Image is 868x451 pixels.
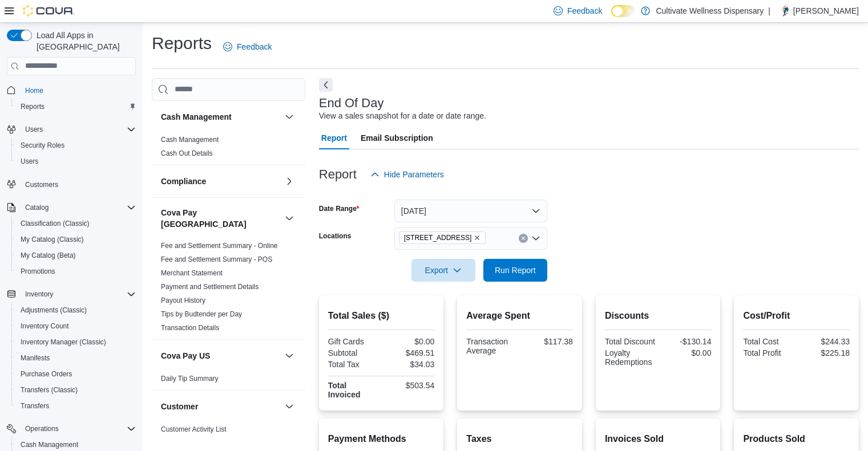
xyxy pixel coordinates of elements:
button: Cova Pay [GEOGRAPHIC_DATA] [282,212,296,225]
span: Catalog [21,201,136,214]
button: Run Report [483,259,547,282]
a: Fee and Settlement Summary - Online [161,242,278,250]
button: Inventory Manager (Classic) [11,334,140,350]
button: Open list of options [531,234,540,243]
input: Dark Mode [611,5,635,17]
button: Customer [282,400,296,413]
div: Total Cost [743,337,794,346]
span: Operations [21,422,136,436]
button: Security Roles [11,137,140,153]
span: Email Subscription [361,127,433,149]
span: My Catalog (Classic) [16,233,136,246]
button: Inventory Count [11,318,140,334]
a: Transaction Details [161,324,219,332]
button: Transfers (Classic) [11,382,140,398]
a: Payment and Settlement Details [161,283,259,291]
span: Transfers [21,401,49,411]
span: Cash Management [161,135,219,144]
button: Promotions [11,263,140,279]
button: My Catalog (Classic) [11,231,140,247]
span: Promotions [16,265,136,278]
button: Reports [11,99,140,115]
button: Users [21,123,47,136]
a: Manifests [16,351,54,365]
button: Cova Pay [GEOGRAPHIC_DATA] [161,207,280,230]
h2: Cost/Profit [743,309,850,323]
a: Merchant Statement [161,269,223,277]
span: Transfers [16,399,136,413]
a: Inventory Count [16,319,74,333]
span: Customer Activity List [161,425,227,434]
button: Operations [21,422,63,436]
span: Payout History [161,296,205,305]
div: $34.03 [383,360,434,369]
button: Hide Parameters [366,163,449,186]
h3: Customer [161,401,198,412]
span: Inventory Manager (Classic) [21,338,106,347]
p: Cultivate Wellness Dispensary [656,4,764,18]
a: Feedback [219,35,276,58]
span: Users [21,123,136,136]
a: My Catalog (Classic) [16,233,88,246]
button: Home [2,82,140,99]
span: Adjustments (Classic) [21,306,87,315]
a: Users [16,155,43,168]
p: [PERSON_NAME] [793,4,859,18]
span: Purchase Orders [21,369,72,379]
a: Daily Tip Summary [161,375,219,383]
h1: Reports [152,32,212,55]
button: Next [319,78,333,92]
span: Classification (Classic) [21,219,90,228]
button: Catalog [21,201,53,214]
span: Transfers (Classic) [21,385,78,395]
button: Cash Management [161,111,280,123]
div: Cova Pay US [152,372,305,390]
div: $0.00 [660,348,711,357]
button: Operations [2,421,140,437]
div: Cova Pay [GEOGRAPHIC_DATA] [152,239,305,339]
a: Adjustments (Classic) [16,303,91,317]
h2: Discounts [605,309,712,323]
span: Users [25,125,43,134]
span: Adjustments (Classic) [16,303,136,317]
span: Catalog [25,203,49,212]
span: Report [321,127,347,149]
span: Reports [16,100,136,113]
span: Reports [21,102,45,111]
span: My Catalog (Beta) [21,251,76,260]
h3: Compliance [161,176,206,187]
span: Customers [21,177,136,192]
button: Customer [161,401,280,412]
span: Classification (Classic) [16,217,136,230]
span: Manifests [16,351,136,365]
span: Transfers (Classic) [16,383,136,397]
button: Inventory [2,286,140,302]
button: Clear input [519,234,528,243]
a: Transfers (Classic) [16,383,82,397]
a: Home [21,84,48,97]
span: Cash Management [21,440,78,449]
span: Customer Loyalty Points [161,438,235,448]
a: Payout History [161,296,205,304]
button: Manifests [11,350,140,366]
div: Total Tax [328,360,379,369]
a: My Catalog (Beta) [16,249,80,262]
div: $469.51 [383,348,434,357]
h2: Payment Methods [328,432,435,446]
button: Cash Management [282,110,296,124]
span: Operations [25,424,59,433]
span: Users [16,155,136,168]
strong: Total Invoiced [328,381,361,399]
button: Export [411,259,475,282]
button: Transfers [11,398,140,414]
div: Total Discount [605,337,656,346]
div: Subtotal [328,348,379,357]
span: Manifests [21,354,50,363]
span: Users [21,157,38,166]
button: My Catalog (Beta) [11,247,140,263]
button: Classification (Classic) [11,216,140,231]
span: Dark Mode [611,17,612,18]
h3: Report [319,168,357,181]
span: Cash Out Details [161,149,213,158]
